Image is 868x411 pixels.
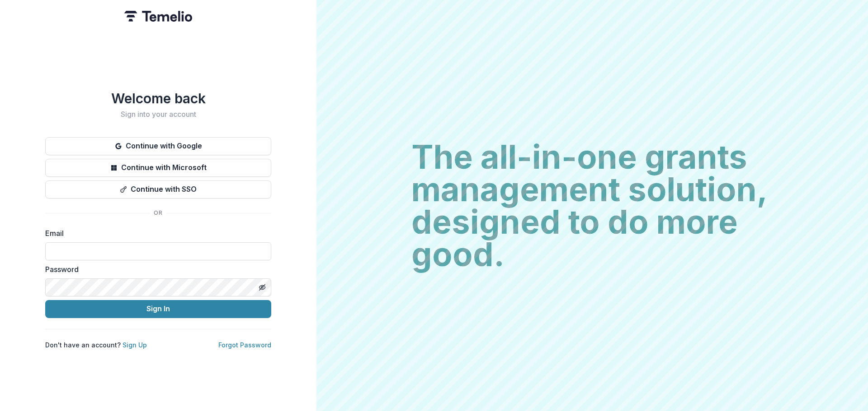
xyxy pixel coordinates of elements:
a: Forgot Password [218,341,271,349]
button: Sign In [45,300,271,318]
h2: Sign into your account [45,110,271,119]
button: Continue with Google [45,137,271,155]
a: Sign Up [123,341,147,349]
button: Toggle password visibility [255,280,269,295]
img: Temelio [124,11,192,22]
label: Email [45,228,266,239]
p: Don't have an account? [45,340,147,350]
button: Continue with Microsoft [45,159,271,177]
h1: Welcome back [45,90,271,106]
label: Password [45,264,266,275]
button: Continue with SSO [45,180,271,199]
